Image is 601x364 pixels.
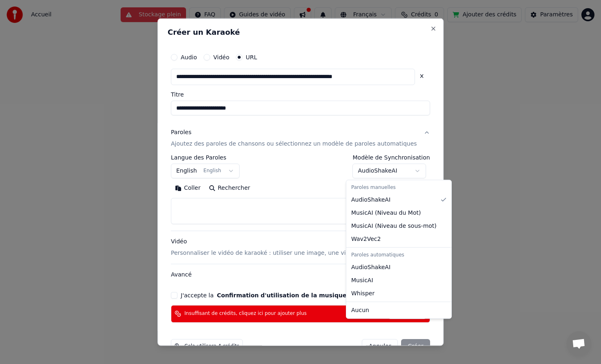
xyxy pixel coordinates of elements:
span: Wav2Vec2 [351,235,381,243]
span: MusicAI [351,276,373,284]
span: Aucun [351,306,369,314]
span: MusicAI ( Niveau du Mot ) [351,209,421,217]
div: Paroles manuelles [348,182,450,193]
div: Paroles automatiques [348,249,450,261]
span: MusicAI ( Niveau de sous-mot ) [351,222,437,230]
span: Whisper [351,289,375,297]
span: AudioShakeAI [351,263,390,271]
span: AudioShakeAI [351,195,390,204]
